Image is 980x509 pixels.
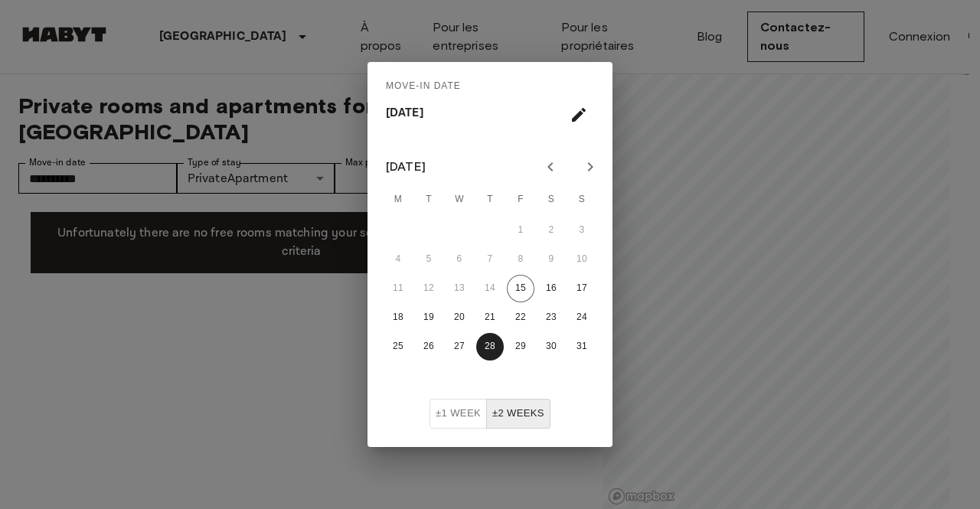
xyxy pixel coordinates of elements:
button: 15 [507,275,534,302]
span: Wednesday [446,184,473,215]
span: Sunday [568,184,596,215]
button: 20 [446,304,473,331]
span: Saturday [537,184,565,215]
button: ±2 weeks [486,399,550,429]
button: 21 [476,304,504,331]
span: Friday [507,184,534,215]
button: 29 [507,333,534,361]
button: 28 [476,333,504,361]
button: Next month [577,154,603,180]
button: 27 [446,333,473,361]
button: 30 [537,333,565,361]
button: 16 [537,275,565,302]
span: Tuesday [415,184,443,215]
button: 17 [568,275,596,302]
button: 26 [415,333,443,361]
div: Move In Flexibility [430,399,550,429]
div: [DATE] [386,158,426,176]
span: Monday [384,184,412,215]
span: Thursday [476,184,504,215]
button: 18 [384,304,412,331]
span: Move-in date [386,74,461,99]
button: 23 [537,304,565,331]
button: 31 [568,333,596,361]
button: 24 [568,304,596,331]
button: 22 [507,304,534,331]
h4: [DATE] [386,99,423,128]
button: Previous month [537,154,563,180]
button: 25 [384,333,412,361]
button: 19 [415,304,443,331]
button: ±1 week [430,399,487,429]
button: calendar view is open, go to text input view [563,100,594,130]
